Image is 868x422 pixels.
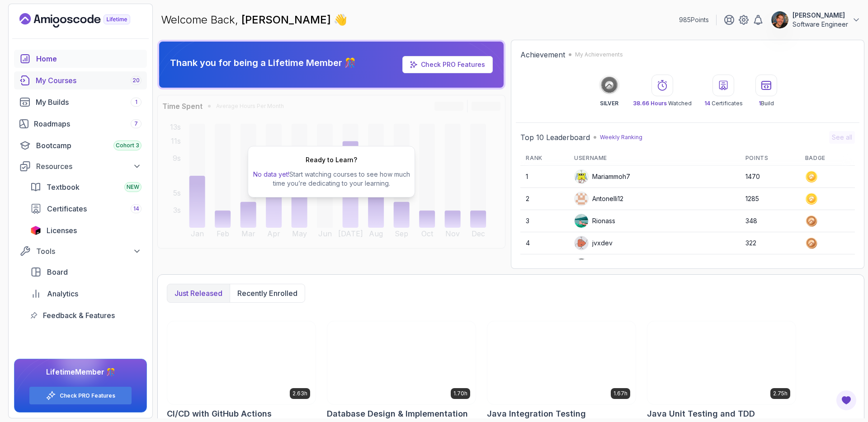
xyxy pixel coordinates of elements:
a: Landing page [19,13,151,28]
td: 187 [740,254,800,277]
span: 7 [134,120,138,127]
span: Licenses [47,225,77,236]
span: 1 [135,98,137,106]
a: Check PRO Features [421,61,485,68]
button: Resources [14,158,147,174]
td: 3 [520,210,569,232]
span: 👋 [333,12,348,27]
a: Check PRO Features [60,392,115,399]
div: My Builds [36,97,142,108]
a: textbook [25,178,147,196]
button: Recently enrolled [230,284,305,302]
span: 1 [759,100,761,107]
img: default monster avatar [575,170,588,183]
button: Just released [167,284,230,302]
span: Certificates [47,203,87,214]
div: Bootcamp [36,140,142,151]
td: 1470 [740,166,800,188]
div: Roadmaps [34,118,142,129]
span: 14 [133,205,139,212]
div: Tools [36,246,142,257]
span: 38.66 Hours [633,100,667,107]
button: Open Feedback Button [835,389,857,411]
td: 2 [520,188,569,210]
img: jetbrains icon [30,226,41,235]
th: Rank [520,151,569,166]
img: user profile image [771,11,788,28]
td: 5 [520,254,569,277]
span: No data yet! [253,170,289,178]
a: board [25,263,147,281]
div: Antonelli12 [574,192,623,206]
a: analytics [25,285,147,303]
a: courses [14,71,147,89]
p: Build [759,100,774,107]
td: 348 [740,210,800,232]
td: 4 [520,232,569,254]
h2: Top 10 Leaderboard [520,132,590,143]
img: default monster avatar [575,236,588,250]
p: 985 Points [679,15,709,24]
h2: CI/CD with GitHub Actions [167,408,272,420]
img: user profile image [575,214,588,228]
div: Home [36,53,142,64]
p: 1.67h [613,390,627,397]
a: licenses [25,221,147,239]
a: certificates [25,200,147,218]
a: bootcamp [14,136,147,155]
img: CI/CD with GitHub Actions card [167,321,316,404]
span: [PERSON_NAME] [241,13,334,26]
h2: Database Design & Implementation [327,408,468,420]
th: Username [569,151,740,166]
img: Database Design & Implementation card [327,321,476,404]
p: Weekly Ranking [600,134,642,141]
p: Just released [175,288,222,299]
img: Java Integration Testing card [487,321,636,404]
button: See all [829,131,855,144]
span: 20 [132,77,140,84]
p: Start watching courses to see how much time you’re dedicating to your learning. [252,170,411,188]
p: SILVER [600,100,618,107]
span: Board [47,267,68,277]
div: Mariammoh7 [574,169,630,184]
a: roadmaps [14,115,147,133]
td: 322 [740,232,800,254]
th: Points [740,151,800,166]
p: Welcome Back, [161,13,347,27]
p: 2.75h [773,390,788,397]
span: NEW [127,183,139,191]
h2: Java Integration Testing [487,408,586,420]
a: builds [14,93,147,111]
p: 1.70h [453,390,467,397]
div: Rionass [574,214,615,228]
td: 1285 [740,188,800,210]
h2: Ready to Learn? [306,155,357,164]
p: 2.63h [292,390,307,397]
p: Recently enrolled [237,288,297,299]
div: jvxdev [574,236,613,250]
span: 14 [704,100,710,107]
th: Badge [800,151,855,166]
a: feedback [25,306,147,324]
td: 1 [520,166,569,188]
h2: Achievement [520,49,565,60]
button: Tools [14,243,147,259]
p: Software Engineer [793,20,848,29]
p: Certificates [704,100,743,107]
button: Check PRO Features [29,386,132,405]
p: Watched [633,100,692,107]
div: My Courses [36,75,142,86]
a: home [14,50,147,68]
p: My Achievements [575,51,623,58]
div: loftyeagle5a591 [574,258,640,272]
span: Textbook [47,182,80,192]
img: user profile image [575,192,588,206]
img: user profile image [575,258,588,272]
span: Cohort 3 [116,142,139,149]
p: [PERSON_NAME] [793,11,848,20]
span: Feedback & Features [43,310,115,321]
button: user profile image[PERSON_NAME]Software Engineer [771,11,861,29]
img: Java Unit Testing and TDD card [647,321,796,404]
h2: Java Unit Testing and TDD [647,408,755,420]
a: Check PRO Features [402,56,493,73]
